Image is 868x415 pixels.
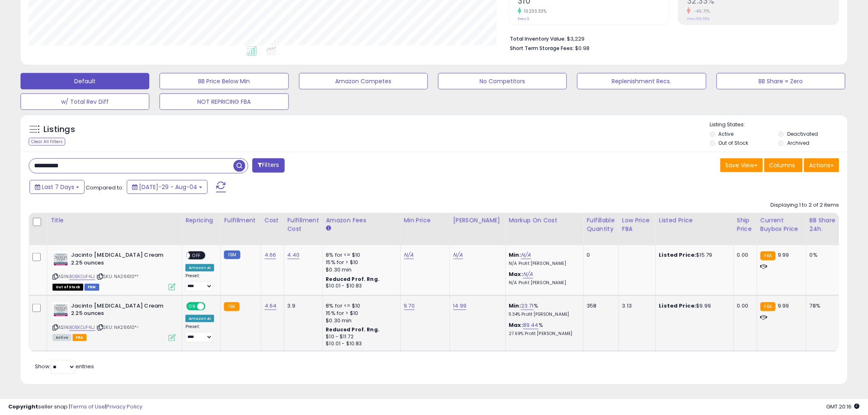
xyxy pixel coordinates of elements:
[185,324,214,342] div: Preset:
[404,302,415,310] a: 9.70
[761,251,776,260] small: FBA
[53,251,176,290] div: ASIN:
[53,284,83,291] span: All listings that are currently out of stock and unavailable for purchase on Amazon
[53,302,176,340] div: ASIN:
[288,302,316,310] div: 3.9
[587,251,612,259] div: 0
[810,302,837,310] div: 78%
[288,251,300,259] a: 4.40
[523,270,533,278] a: N/A
[43,124,75,135] h5: Listings
[252,158,284,173] button: Filters
[326,326,380,333] b: Reduced Prof. Rng.
[224,302,239,311] small: FBA
[764,158,803,172] button: Columns
[185,315,214,322] div: Amazon AI
[326,317,394,324] div: $0.30 min
[8,403,142,411] div: seller snap | |
[21,93,149,110] button: w/ Total Rev Diff
[71,302,171,319] b: Jacinto [MEDICAL_DATA] Cream 2.25 ounces
[717,73,845,89] button: BB Share = Zero
[505,213,583,245] th: The percentage added to the cost of goods (COGS) that forms the calculator for Min & Max prices.
[509,216,580,225] div: Markup on Cost
[50,216,178,225] div: Title
[190,252,203,259] span: OFF
[69,324,95,331] a: B0BXDJF4LJ
[326,333,394,340] div: $10 - $11.72
[299,73,428,89] button: Amazon Competes
[509,251,521,259] b: Min:
[187,303,197,310] span: ON
[265,302,277,310] a: 4.64
[622,302,649,310] div: 3.13
[770,161,795,169] span: Columns
[404,216,446,225] div: Min Price
[509,302,521,310] b: Min:
[509,270,523,278] b: Max:
[737,216,754,233] div: Ship Price
[453,302,467,310] a: 14.99
[85,284,99,291] span: FBM
[69,273,95,280] a: B0BXDJF4LJ
[720,158,763,172] button: Save View
[265,216,281,225] div: Cost
[8,403,38,410] strong: Copyright
[510,35,566,42] b: Total Inventory Value:
[185,264,214,271] div: Amazon AI
[29,138,65,146] div: Clear All Filters
[204,303,217,310] span: OFF
[404,251,414,259] a: N/A
[326,266,394,274] div: $0.30 min
[509,322,577,337] div: %
[35,363,94,370] span: Show: entries
[438,73,567,89] button: No Competitors
[510,45,574,52] b: Short Term Storage Fees:
[160,93,288,110] button: NOT REPRICING FBA
[30,180,85,194] button: Last 7 Days
[659,302,697,310] b: Listed Price:
[521,302,534,310] a: 23.71
[787,139,809,146] label: Archived
[659,251,727,259] div: $15.79
[659,216,730,225] div: Listed Price
[787,130,818,137] label: Deactivated
[778,251,789,259] span: 9.99
[71,251,171,269] b: Jacinto [MEDICAL_DATA] Cream 2.25 ounces
[326,251,394,259] div: 8% for <= $10
[139,183,197,191] span: [DATE]-29 - Aug-04
[521,251,531,259] a: N/A
[521,8,547,14] small: 10233.33%
[761,216,803,233] div: Current Buybox Price
[326,259,394,266] div: 15% for > $10
[509,302,577,317] div: %
[42,183,74,191] span: Last 7 Days
[509,312,577,317] p: 11.34% Profit [PERSON_NAME]
[185,273,214,292] div: Preset:
[659,302,727,310] div: $9.99
[622,216,652,233] div: Low Price FBA
[510,33,833,43] li: $3,229
[326,225,331,232] small: Amazon Fees.
[810,216,840,233] div: BB Share 24h.
[326,310,394,317] div: 15% for > $10
[518,16,529,21] small: Prev: 3
[224,216,257,225] div: Fulfillment
[737,302,751,310] div: 0.00
[827,403,860,410] span: 2025-08-12 20:16 GMT
[710,121,847,129] p: Listing States:
[326,340,394,347] div: $10.01 - $10.83
[509,321,523,329] b: Max:
[509,261,577,267] p: N/A Profit [PERSON_NAME]
[326,302,394,310] div: 8% for <= $10
[70,403,105,410] a: Terms of Use
[778,302,789,310] span: 9.99
[53,251,69,268] img: 41VJrqljlfL._SL40_.jpg
[810,251,837,259] div: 0%
[509,331,577,337] p: 27.69% Profit [PERSON_NAME]
[691,8,710,14] small: -45.71%
[127,180,208,194] button: [DATE]-29 - Aug-04
[687,16,710,21] small: Prev: 59.55%
[106,403,142,410] a: Privacy Policy
[53,334,71,341] span: All listings currently available for purchase on Amazon
[453,251,463,259] a: N/A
